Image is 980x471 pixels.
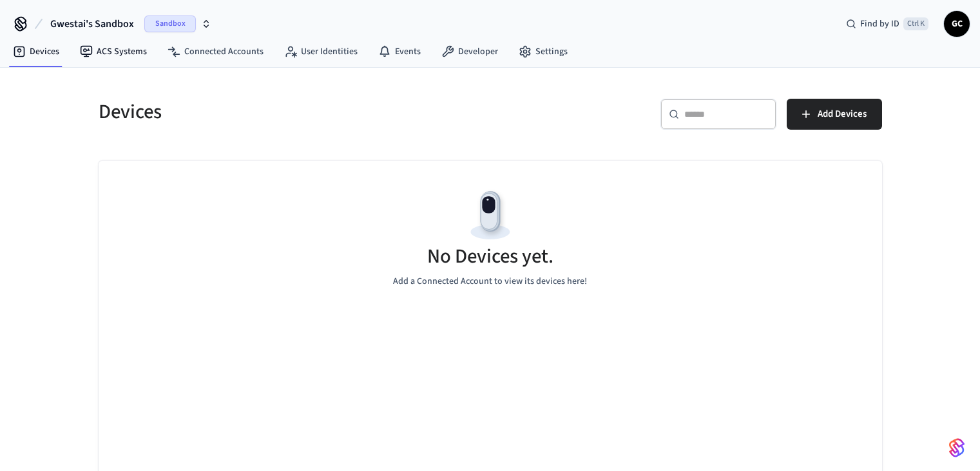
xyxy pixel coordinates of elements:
[431,40,508,63] a: Developer
[99,99,483,125] h5: Devices
[949,437,965,458] img: SeamLogoGradient.69752ec5.svg
[944,11,970,37] button: GC
[787,99,882,130] button: Add Devices
[427,243,553,270] h5: No Devices yet.
[903,17,928,30] span: Ctrl K
[836,12,939,35] div: Find by IDCtrl K
[508,40,578,63] a: Settings
[70,40,157,63] a: ACS Systems
[368,40,431,63] a: Events
[274,40,368,63] a: User Identities
[157,40,274,63] a: Connected Accounts
[144,15,196,32] span: Sandbox
[945,12,968,35] span: GC
[3,40,70,63] a: Devices
[50,16,134,32] span: Gwestai's Sandbox
[860,17,899,30] span: Find by ID
[393,275,587,288] p: Add a Connected Account to view its devices here!
[461,186,519,245] img: Devices Empty State
[818,106,867,123] span: Add Devices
